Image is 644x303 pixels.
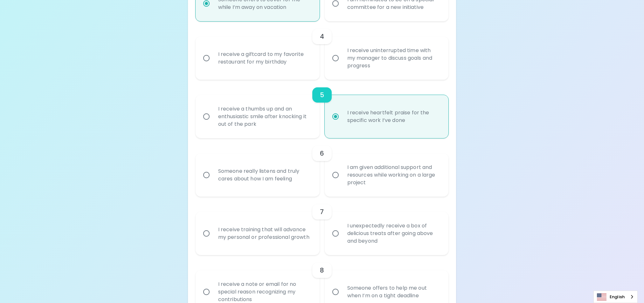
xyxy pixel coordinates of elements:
h6: 8 [320,265,324,275]
div: I receive a giftcard to my favorite restaurant for my birthday [213,43,316,73]
div: I receive training that will advance my personal or professional growth [213,218,316,249]
div: Language [593,291,638,303]
h6: 5 [320,90,324,100]
div: I receive a thumbs up and an enthusiastic smile after knocking it out of the park [213,98,316,136]
aside: Language selected: English [593,291,638,303]
h6: 6 [320,148,324,158]
div: I am given additional support and resources while working on a large project [342,156,445,194]
div: I unexpectedly receive a box of delicious treats after going above and beyond [342,214,445,252]
h6: 7 [320,207,324,217]
div: choice-group-check [196,21,449,80]
div: I receive heartfelt praise for the specific work I’ve done [342,101,445,132]
div: choice-group-check [196,138,449,197]
h6: 4 [320,31,324,42]
div: choice-group-check [196,80,449,138]
div: I receive uninterrupted time with my manager to discuss goals and progress [342,39,445,77]
a: English [594,291,637,303]
div: choice-group-check [196,197,449,255]
div: Someone really listens and truly cares about how I am feeling [213,160,316,190]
